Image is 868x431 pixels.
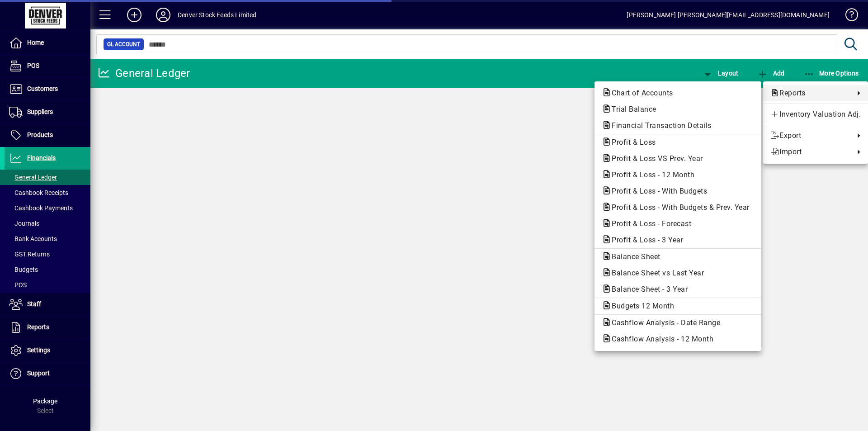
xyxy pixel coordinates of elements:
span: Financial Transaction Details [602,121,716,130]
span: Import [770,147,850,157]
span: Profit & Loss VS Prev. Year [602,154,708,163]
span: Balance Sheet vs Last Year [602,269,708,277]
span: Balance Sheet - 3 Year [602,285,692,294]
span: Profit & Loss - With Budgets [602,187,712,195]
span: Export [770,130,850,141]
span: Cashflow Analysis - 12 Month [602,335,718,343]
span: Trial Balance [602,105,661,114]
span: Chart of Accounts [602,89,678,97]
span: Profit & Loss - Forecast [602,219,696,228]
span: Profit & Loss - With Budgets & Prev. Year [602,203,754,212]
span: Profit & Loss - 3 Year [602,236,688,244]
span: Inventory Valuation Adj. [770,109,861,120]
span: Profit & Loss [602,138,660,147]
span: Cashflow Analysis - Date Range [602,318,725,327]
span: Profit & Loss - 12 Month [602,171,699,179]
span: Budgets 12 Month [602,302,679,310]
span: Balance Sheet [602,252,665,261]
span: Reports [770,88,850,99]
